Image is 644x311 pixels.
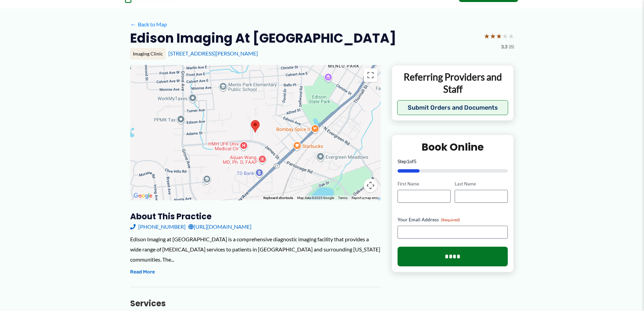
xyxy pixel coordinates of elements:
[508,30,514,42] span: ★
[130,222,186,232] a: [PHONE_NUMBER]
[188,222,252,232] a: [URL][DOMAIN_NAME]
[397,71,508,95] p: Referring Providers and Staff
[130,211,381,222] h3: About this practice
[132,192,154,200] a: Open this area in Google Maps (opens a new window)
[130,30,396,46] h2: Edison Imaging at [GEOGRAPHIC_DATA]
[398,216,508,223] label: Your Email Address
[352,196,379,200] a: Report a map error
[130,268,155,276] button: Read More
[130,234,381,264] div: Edison Imaging at [GEOGRAPHIC_DATA] is a comprehensive diagnostic imaging facility that provides ...
[168,50,258,57] a: [STREET_ADDRESS][PERSON_NAME]
[338,196,348,200] a: Terms (opens in new tab)
[509,42,514,51] span: (8)
[130,48,166,60] div: Imaging Clinic
[398,159,508,164] p: Step of
[441,217,460,222] span: (Required)
[130,21,137,27] span: ←
[414,158,416,164] span: 5
[484,30,490,42] span: ★
[398,140,508,154] h2: Book Online
[398,181,451,187] label: First Name
[407,158,409,164] span: 1
[130,19,167,29] a: ←Back to Map
[496,30,502,42] span: ★
[297,196,334,200] span: Map data ©2025 Google
[364,179,377,192] button: Map camera controls
[263,196,293,200] button: Keyboard shortcuts
[501,42,507,51] span: 3.3
[455,181,508,187] label: Last Name
[130,298,381,309] h3: Services
[502,30,508,42] span: ★
[397,100,508,115] button: Submit Orders and Documents
[364,68,377,82] button: Toggle fullscreen view
[490,30,496,42] span: ★
[132,192,154,200] img: Google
